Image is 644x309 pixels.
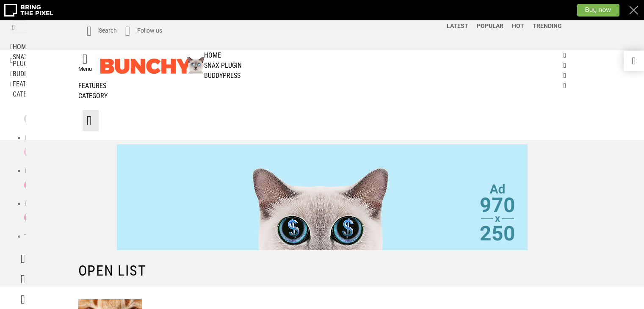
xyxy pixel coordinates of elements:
button: Search [12,20,13,36]
a: Search [83,20,117,41]
a: Follow us [121,20,162,41]
a: Demo switcher [624,51,644,71]
a: Hot [508,23,528,30]
a: Snax Plugin [78,61,566,71]
a: Category [78,91,566,101]
a: Latest [442,23,473,30]
h1: Open List [78,263,566,278]
a: Features [78,81,566,91]
a: Popular [473,23,508,30]
a: Home [78,50,566,61]
a: BuddyPress [78,71,566,81]
a: Trending [528,23,566,30]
